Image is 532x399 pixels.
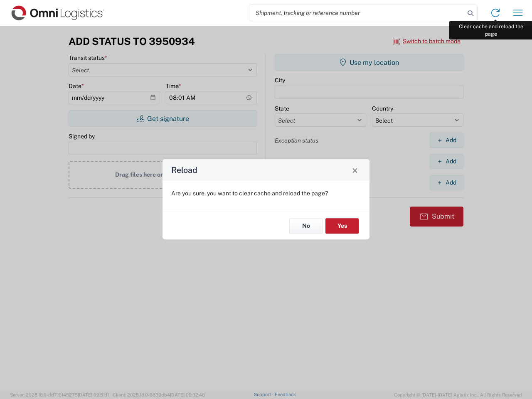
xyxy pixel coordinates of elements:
button: No [289,218,323,234]
button: Close [349,164,361,176]
p: Are you sure, you want to clear cache and reload the page? [171,190,361,197]
input: Shipment, tracking or reference number [249,5,465,21]
button: Yes [325,218,359,234]
h4: Reload [171,164,197,176]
